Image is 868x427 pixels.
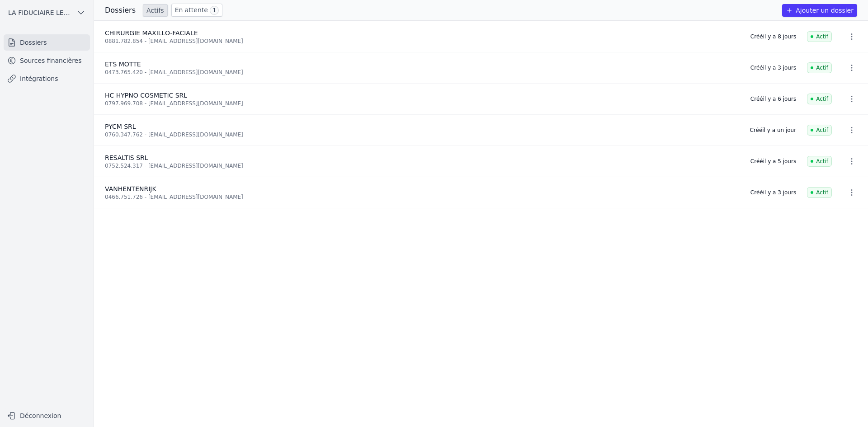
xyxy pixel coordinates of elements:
span: Actif [807,94,832,104]
span: Actif [807,156,832,167]
a: Actifs [143,4,168,17]
span: PYCM SRL [105,123,136,130]
a: Intégrations [4,70,90,87]
button: LA FIDUCIAIRE LEMAIRE SA [4,5,90,20]
a: Dossiers [4,34,90,51]
button: Déconnexion [4,408,90,423]
div: 0881.782.854 - [EMAIL_ADDRESS][DOMAIN_NAME] [105,38,740,45]
div: Créé il y a 3 jours [750,189,796,196]
span: LA FIDUCIAIRE LEMAIRE SA [8,8,73,17]
div: Créé il y a 8 jours [750,33,796,40]
span: CHIRURGIE MAXILLO-FACIALE [105,29,198,37]
div: Créé il y a un jour [750,127,797,134]
div: Créé il y a 6 jours [750,95,796,103]
div: 0752.524.317 - [EMAIL_ADDRESS][DOMAIN_NAME] [105,162,740,169]
span: RESALTIS SRL [105,154,148,161]
a: Sources financières [4,52,90,69]
div: Créé il y a 3 jours [750,64,796,71]
span: Actif [807,125,832,136]
span: HC HYPNO COSMETIC SRL [105,92,187,99]
div: 0466.751.726 - [EMAIL_ADDRESS][DOMAIN_NAME] [105,193,740,201]
div: 0473.765.420 - [EMAIL_ADDRESS][DOMAIN_NAME] [105,69,740,76]
div: 0797.969.708 - [EMAIL_ADDRESS][DOMAIN_NAME] [105,100,740,107]
span: 1 [210,6,219,15]
button: Ajouter un dossier [782,4,857,17]
span: Actif [807,187,832,198]
span: Actif [807,62,832,73]
h3: Dossiers [105,5,136,16]
div: Créé il y a 5 jours [750,158,796,165]
span: Actif [807,31,832,42]
a: En attente 1 [171,4,222,17]
span: ETS MOTTE [105,61,141,68]
span: VANHENTENRIJK [105,185,156,192]
div: 0760.347.762 - [EMAIL_ADDRESS][DOMAIN_NAME] [105,131,739,138]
